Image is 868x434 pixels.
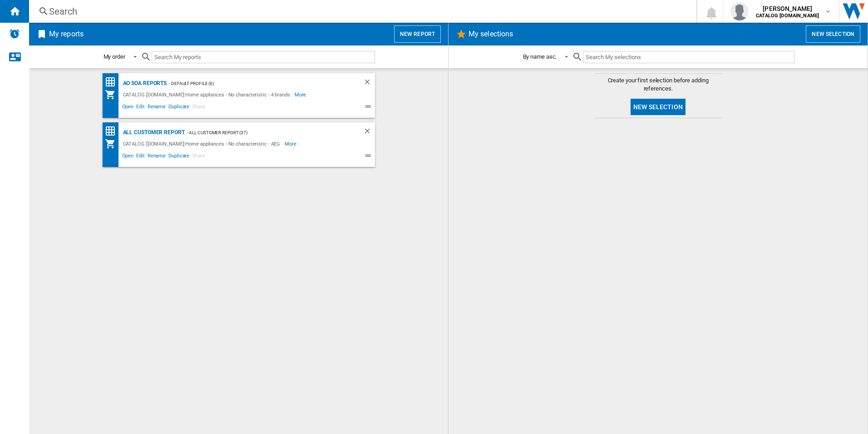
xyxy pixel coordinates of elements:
div: My order [104,53,125,60]
div: My Assortment [105,89,121,100]
div: Price Matrix [105,126,121,137]
div: - Default profile (6) [167,78,345,89]
img: profile.jpg [730,2,749,20]
h2: My selections [467,25,515,43]
div: - All Customer Report (37) [185,127,345,138]
div: Search [49,5,673,18]
span: Edit [135,102,146,113]
h2: My reports [47,25,85,43]
input: Search My selections [583,51,794,63]
button: New selection [806,25,860,43]
div: Price Matrix [105,76,121,88]
div: CATALOG [DOMAIN_NAME]:Home appliances - No characteristic - 4 brands [121,89,295,100]
div: AO SOA Reports [121,78,167,89]
button: New report [394,25,441,43]
span: Share [191,151,207,162]
span: More [285,138,298,149]
div: Delete [363,78,375,89]
input: Search My reports [152,51,375,63]
div: Delete [363,127,375,138]
div: CATALOG [DOMAIN_NAME]:Home appliances - No characteristic - AEG [121,138,285,149]
span: Duplicate [167,102,191,113]
span: Open [121,102,135,113]
span: Open [121,151,135,162]
span: Create your first selection before adding references. [595,76,722,93]
span: Rename [146,151,167,162]
span: Share [191,102,207,113]
span: Rename [146,102,167,113]
span: Duplicate [167,151,191,162]
img: alerts-logo.svg [9,28,20,39]
button: New selection [631,99,686,115]
div: All Customer Report [121,127,185,138]
div: My Assortment [105,138,121,149]
b: CATALOG [DOMAIN_NAME] [756,13,819,19]
div: By name asc. [523,53,557,60]
span: More [295,89,308,100]
span: Edit [135,151,146,162]
span: [PERSON_NAME] [756,4,819,13]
